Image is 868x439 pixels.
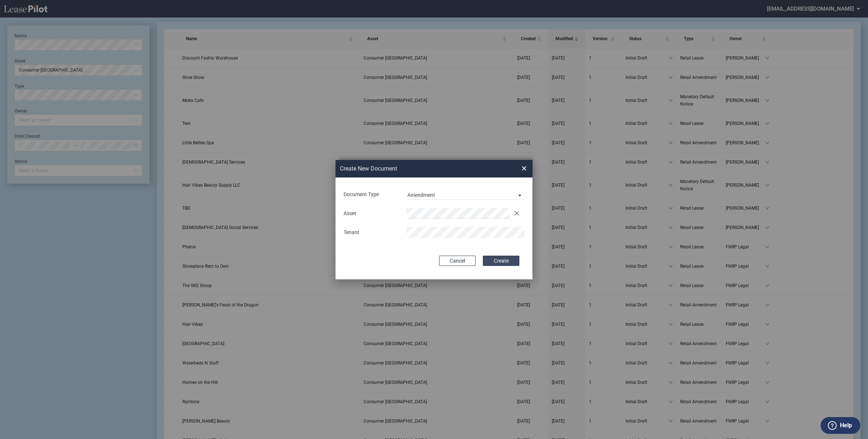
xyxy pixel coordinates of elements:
[339,210,402,217] div: Asset
[340,165,495,173] h2: Create New Document
[483,256,519,266] button: Create
[407,189,524,200] md-select: Document Type: Amendment
[339,191,402,198] div: Document Type
[339,229,402,236] div: Tenant
[840,421,852,430] label: Help
[336,160,532,280] md-dialog: Create New ...
[407,192,435,198] div: Amendment
[439,256,476,266] button: Cancel
[522,163,527,174] span: ×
